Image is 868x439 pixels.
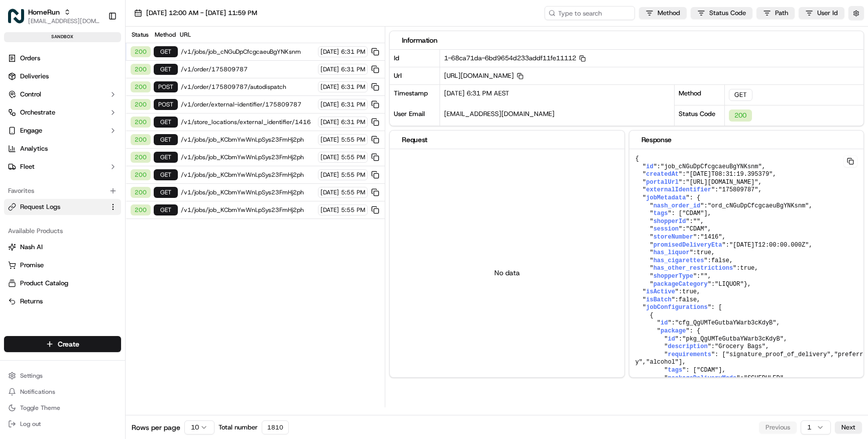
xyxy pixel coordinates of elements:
span: Settings [20,372,43,380]
span: shopperId [654,218,686,225]
span: "" [693,218,700,225]
span: Log out [20,420,41,428]
span: nash_order_id [654,202,701,209]
span: User Id [817,9,838,18]
span: shopperType [654,273,693,280]
button: Toggle Theme [4,401,121,415]
span: /v1/jobs/job_KCbmYwWnLpSys23FmHj2ph [181,171,315,179]
button: Method [639,7,687,19]
span: [DATE] [320,153,339,161]
span: Status Code [709,9,746,18]
span: Control [20,90,41,99]
a: Request Logs [8,202,105,211]
span: "cfg_QgUMTeGutbaYWarb3cKdyB" [675,319,777,326]
div: GET [154,152,178,163]
span: true [697,249,711,256]
span: 6:31 PM [341,48,365,56]
div: sandbox [4,32,121,42]
span: "Grocery Bags" [715,343,766,350]
div: GET [154,64,178,75]
span: /v1/jobs/job_KCbmYwWnLpSys23FmHj2ph [181,188,315,196]
div: 200 [131,64,151,75]
div: 200 [131,169,151,180]
span: Deliveries [20,72,49,81]
button: Engage [4,123,121,139]
span: session [654,226,679,233]
span: 6:31 PM [341,118,365,126]
div: Favorites [4,183,121,199]
span: [DATE] [320,100,339,108]
div: Information [402,35,851,45]
div: 200 [131,204,151,215]
div: URL [180,31,381,39]
button: Returns [4,293,121,309]
span: Path [775,9,788,18]
span: isActive [646,288,675,295]
div: Url [390,67,440,84]
a: Product Catalog [8,279,117,288]
div: GET [154,169,178,180]
span: Engage [20,126,42,135]
div: GET [154,117,178,128]
span: /v1/store_locations/external_identifier/1416 [181,118,315,126]
span: has_cigarettes [654,257,704,264]
div: 200 [131,152,151,163]
div: 1810 [262,420,289,434]
span: [DATE] [320,48,339,56]
button: Control [4,86,121,102]
span: requirements [668,351,711,358]
span: "[URL][DOMAIN_NAME]" [686,179,758,186]
span: [DATE] [320,171,339,179]
div: Method [153,31,177,39]
span: [DATE] [320,136,339,144]
span: id [646,163,653,170]
div: [DATE] 6:31 PM AEST [440,85,674,105]
div: Method [675,84,725,105]
span: packageDeliveryMode [668,375,736,382]
span: 5:55 PM [341,136,365,144]
span: "ord_cNGuDpCfcgcaeuBgYNKsnm" [708,202,809,209]
div: GET [154,187,178,198]
span: Returns [20,297,43,306]
span: /v1/jobs/job_KCbmYwWnLpSys23FmHj2ph [181,136,315,144]
span: Fleet [20,162,35,171]
button: Promise [4,257,121,273]
span: "CDAM" [697,367,718,374]
button: Fleet [4,159,121,175]
div: Id [390,50,440,67]
button: HomeRunHomeRun[EMAIL_ADDRESS][DOMAIN_NAME] [4,4,104,28]
button: [DATE] 12:00 AM - [DATE] 11:59 PM [130,6,262,20]
div: GET [154,204,178,215]
span: id [668,336,675,343]
span: false [711,257,729,264]
div: GET [154,134,178,145]
span: promisedDeliveryEta [654,242,722,249]
span: true [740,265,755,272]
span: Create [58,339,79,349]
div: Status [130,31,150,39]
div: GET [154,46,178,57]
span: package [661,327,686,335]
div: POST [154,81,178,92]
span: false [679,296,697,303]
span: [DATE] [320,83,339,91]
span: [DATE] [320,206,339,214]
span: "175809787" [718,186,758,193]
button: HomeRun [28,7,60,17]
button: User Id [799,7,844,19]
button: Nash AI [4,239,121,255]
span: createdAt [646,171,679,178]
span: "CDAM" [682,210,704,217]
span: [DATE] [320,188,339,196]
span: Toggle Theme [20,404,60,412]
span: "LIQUOR" [715,281,744,288]
span: [URL][DOMAIN_NAME] [444,71,523,80]
div: 200 [131,81,151,92]
span: Notifications [20,388,55,396]
span: externalIdentifier [646,186,711,193]
div: Available Products [4,223,121,239]
div: GET [729,89,752,101]
span: /v1/order/175809787 [181,65,315,73]
span: /v1/jobs/job_KCbmYwWnLpSys23FmHj2ph [181,206,315,214]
